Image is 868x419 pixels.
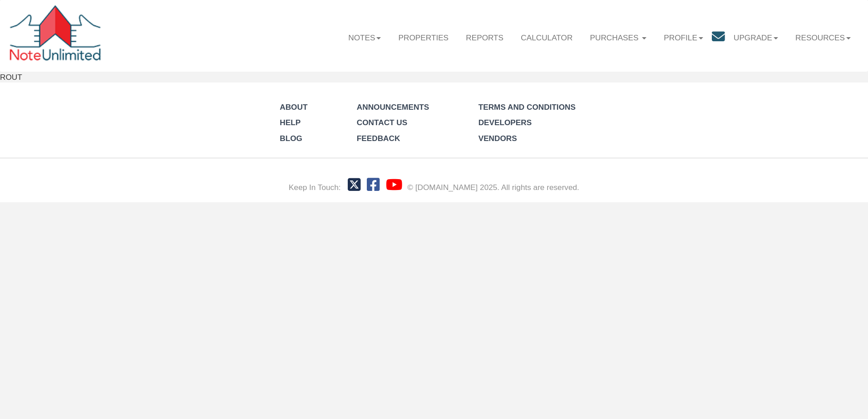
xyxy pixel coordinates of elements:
[390,24,458,51] a: Properties
[357,134,400,143] a: Feedback
[280,134,302,143] a: Blog
[357,102,429,112] a: Announcements
[787,24,859,51] a: Resources
[478,134,517,143] a: Vendors
[512,24,581,51] a: Calculator
[457,24,512,51] a: Reports
[357,118,407,127] a: Contact Us
[655,24,712,51] a: Profile
[725,24,787,51] a: Upgrade
[289,182,340,193] div: Keep In Touch:
[478,102,576,112] a: Terms and Conditions
[478,118,532,127] a: Developers
[280,118,301,127] a: Help
[407,182,579,193] div: © [DOMAIN_NAME] 2025. All rights are reserved.
[280,102,307,112] a: About
[340,24,390,51] a: Notes
[581,24,655,51] a: Purchases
